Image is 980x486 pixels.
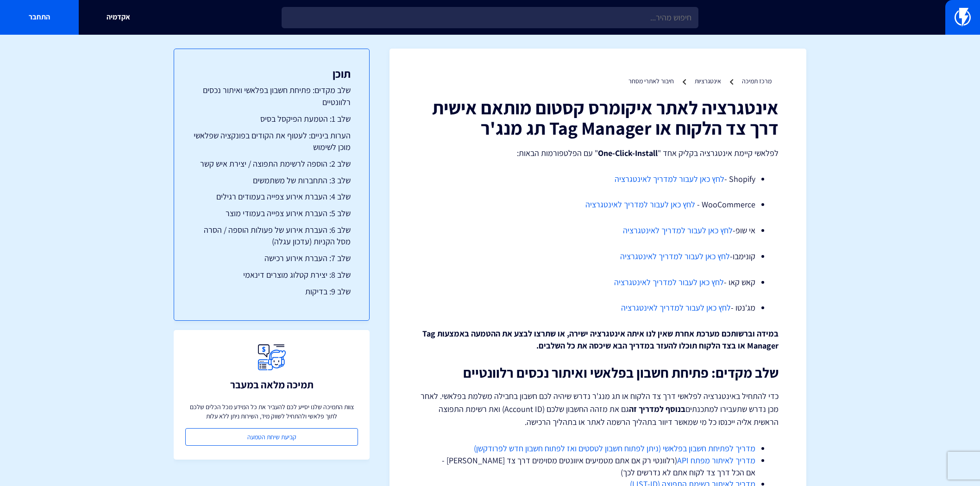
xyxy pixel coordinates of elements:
[440,199,755,211] li: WooCommerce -
[417,365,779,380] h2: שלב מקדים: פתיחת חשבון בפלאשי ואיתור נכסים רלוונטיים
[193,252,351,264] a: שלב 7: העברת אירוע רכישה
[440,173,755,185] li: Shopify -
[185,402,358,421] p: צוות התמיכה שלנו יסייע לכם להעביר את כל המידע מכל הכלים שלכם לתוך פלאשי ולהתחיל לשווק מיד, השירות...
[193,191,351,203] a: שלב 4: העברת אירוע צפייה בעמודים רגילים
[193,130,351,153] a: הערות ביניים: לעטוף את הקודים בפונקציה שפלאשי מוכן לשימוש
[615,174,724,184] a: לחץ כאן לעבור למדריך לאינטגרציה
[193,84,351,108] a: שלב מקדים: פתיחת חשבון בפלאשי ואיתור נכסים רלוונטיים
[440,276,755,288] li: קאש קאו -
[193,158,351,170] a: שלב 2: הוספה לרשימת התפוצה / יצירת איש קשר
[230,379,314,390] h3: תמיכה מלאה במעבר
[417,147,779,159] p: לפלאשי קיימת אינטגרציה בקליק אחד " " עם הפלטפורמות הבאות:
[193,207,351,219] a: שלב 5: העברת אירוע צפייה בעמודי מוצר
[193,174,351,187] a: שלב 3: התחברות של משתמשים
[628,77,674,85] a: חיבור לאתרי מסחר
[629,404,685,414] strong: בנוסף למדריך זה
[440,455,755,478] li: (רלוונטי רק אם אתם מטמיעים איוונטים מסוימים דרך צד [PERSON_NAME] - אם הכל דרך צד לקוח אתם לא נדרש...
[185,428,358,446] a: קביעת שיחת הטמעה
[695,77,721,85] a: אינטגרציות
[620,251,730,262] a: לחץ כאן לעבור למדריך לאינטגרציה
[614,277,724,287] a: לחץ כאן לעבור למדריך לאינטגרציה
[677,455,755,466] a: מדריך לאיתור מפתח API
[474,443,755,454] a: מדריך לפתיחת חשבון בפלאשי (ניתן לפתוח חשבון לטסטים ואז לפתוח חשבון חדש לפרודקשן)
[282,7,698,28] input: חיפוש מהיר...
[598,148,658,158] strong: One-Click-Install
[193,113,351,125] a: שלב 1: הטמעת הפיקסל בסיס
[440,250,755,262] li: קונימבו-
[193,269,351,281] a: שלב 8: יצירת קטלוג מוצרים דינאמי
[742,77,772,85] a: מרכז תמיכה
[585,199,695,210] a: לחץ כאן לעבור למדריך לאינטגרציה
[621,302,731,313] a: לחץ כאן לעבור למדריך לאינטגרציה
[422,328,779,351] strong: במידה וברשותכם מערכת אחרת שאין לנו איתה אינטגרציה ישירה, או שתרצו לבצע את ההטמעה באמצעות Tag Mana...
[193,68,351,80] h3: תוכן
[193,224,351,248] a: שלב 6: העברת אירוע של פעולות הוספה / הסרה מסל הקניות (עדכון עגלה)
[193,286,351,298] a: שלב 9: בדיקות
[440,224,755,237] li: אי שופ-
[417,390,779,429] p: כדי להתחיל באינטגרציה לפלאשי דרך צד הלקוח או תג מנג'ר נדרש שיהיה לכם חשבון בחבילה משלמת בפלאשי. ל...
[623,225,733,236] a: לחץ כאן לעבור למדריך לאינטגרציה
[440,302,755,314] li: מג'נטו -
[417,97,779,138] h1: אינטגרציה לאתר איקומרס קסטום מותאם אישית דרך צד הלקוח או Tag Manager תג מנג'ר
